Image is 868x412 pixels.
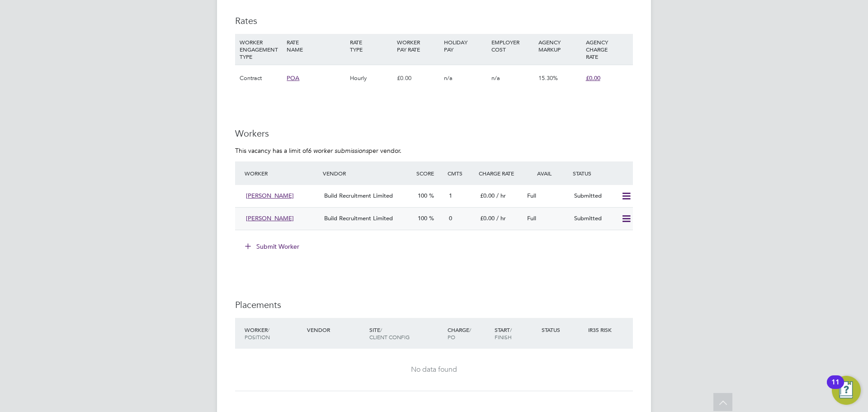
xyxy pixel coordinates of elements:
[527,214,536,222] span: Full
[348,34,395,57] div: RATE TYPE
[536,34,583,57] div: AGENCY MARKUP
[235,128,633,139] h3: Workers
[538,74,558,82] span: 15.30%
[539,322,586,338] div: Status
[237,65,284,91] div: Contract
[832,376,861,405] button: Open Resource Center, 11 new notifications
[235,147,633,155] p: This vacancy has a limit of per vendor.
[246,192,294,199] span: [PERSON_NAME]
[324,192,393,199] span: Build Recruitment Limited
[586,74,600,82] span: £0.00
[414,165,445,181] div: Score
[448,326,471,341] span: / PO
[445,322,492,345] div: Charge
[489,34,536,57] div: EMPLOYER COST
[527,192,536,199] span: Full
[239,239,307,254] button: Submit Worker
[287,74,299,82] span: POA
[237,34,284,65] div: WORKER ENGAGEMENT TYPE
[369,326,410,341] span: / Client Config
[495,326,512,341] span: / Finish
[321,165,414,181] div: Vendor
[831,382,840,394] div: 11
[444,74,453,82] span: n/a
[496,192,506,199] span: / hr
[571,165,633,181] div: Status
[492,322,539,345] div: Start
[449,192,452,199] span: 1
[367,322,445,345] div: Site
[245,326,270,341] span: / Position
[242,322,305,345] div: Worker
[491,74,500,82] span: n/a
[348,65,395,91] div: Hourly
[395,34,442,57] div: WORKER PAY RATE
[584,34,631,65] div: AGENCY CHARGE RATE
[480,192,495,199] span: £0.00
[524,165,571,181] div: Avail
[246,214,294,222] span: [PERSON_NAME]
[445,165,476,181] div: Cmts
[242,165,321,181] div: Worker
[235,15,633,27] h3: Rates
[480,214,495,222] span: £0.00
[244,365,624,374] div: No data found
[418,214,427,222] span: 100
[305,322,367,338] div: Vendor
[308,147,368,155] em: 6 worker submissions
[571,189,618,204] div: Submitted
[418,192,427,199] span: 100
[324,214,393,222] span: Build Recruitment Limited
[571,211,618,226] div: Submitted
[395,65,442,91] div: £0.00
[586,322,617,338] div: IR35 Risk
[284,34,347,57] div: RATE NAME
[449,214,452,222] span: 0
[476,165,524,181] div: Charge Rate
[235,299,633,311] h3: Placements
[442,34,489,57] div: HOLIDAY PAY
[496,214,506,222] span: / hr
